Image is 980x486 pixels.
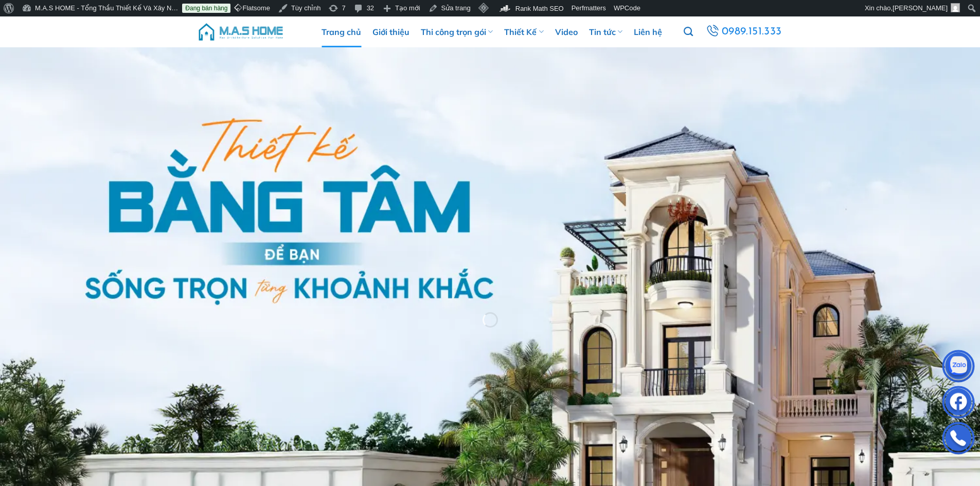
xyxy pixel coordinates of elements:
[372,16,409,47] a: Giới thiệu
[515,5,564,12] span: Rank Math SEO
[893,4,948,12] span: [PERSON_NAME]
[722,23,782,41] span: 0989.151.333
[684,21,693,43] a: Tìm kiếm
[589,16,622,47] a: Tin tức
[634,16,662,47] a: Liên hệ
[197,16,284,47] img: M.A.S HOME – Tổng Thầu Thiết Kế Và Xây Nhà Trọn Gói
[421,16,493,47] a: Thi công trọn gói
[322,16,361,47] a: Trang chủ
[182,4,230,13] a: Đang bán hàng
[943,424,974,455] img: Phone
[943,352,974,383] img: Zalo
[504,16,543,47] a: Thiết Kế
[555,16,578,47] a: Video
[704,23,783,41] a: 0989.151.333
[943,388,974,419] img: Facebook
